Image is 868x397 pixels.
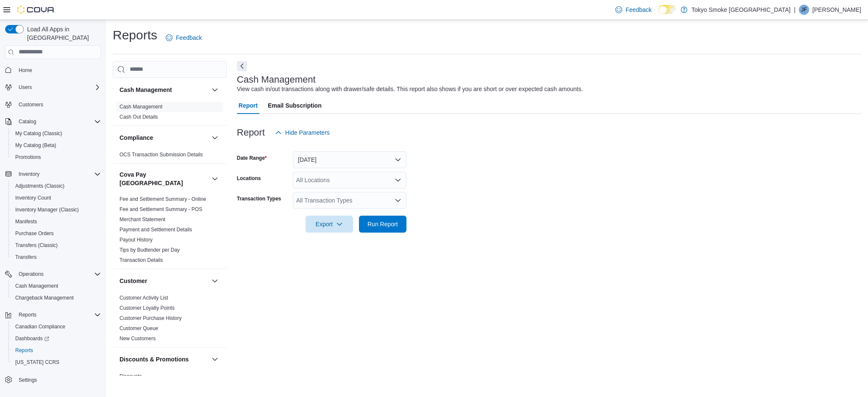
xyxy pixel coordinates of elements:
[12,140,101,150] span: My Catalog (Beta)
[8,321,104,333] button: Canadian Compliance
[24,25,101,42] span: Load All Apps in [GEOGRAPHIC_DATA]
[19,377,37,383] span: Settings
[12,228,57,239] a: Purchase Orders
[15,82,35,92] button: Users
[120,336,156,341] a: New Customers
[306,216,353,233] button: Export
[12,181,101,191] span: Adjustments (Classic)
[120,227,192,233] a: Payment and Settlement Details
[15,347,33,354] span: Reports
[239,97,258,114] span: Report
[359,216,406,233] button: Run Report
[8,333,104,344] a: Dashboards
[12,228,101,239] span: Purchase Orders
[120,257,163,264] span: Transaction Details
[12,128,66,139] a: My Catalog (Classic)
[237,195,281,202] label: Transaction Types
[12,128,101,139] span: My Catalog (Classic)
[12,357,63,367] a: [US_STATE] CCRS
[272,124,333,141] button: Hide Parameters
[120,86,208,94] button: Cash Management
[8,356,104,368] button: [US_STATE] CCRS
[15,130,62,137] span: My Catalog (Classic)
[12,345,36,355] a: Reports
[12,322,69,332] a: Canadian Compliance
[612,1,655,18] a: Feedback
[15,254,36,261] span: Transfers
[120,133,208,142] button: Compliance
[210,276,220,286] button: Customer
[8,216,104,228] button: Manifests
[8,280,104,292] button: Cash Management
[12,140,60,150] a: My Catalog (Beta)
[395,197,401,204] button: Open list of options
[15,154,41,161] span: Promotions
[2,168,104,180] button: Inventory
[120,170,208,187] button: Cova Pay [GEOGRAPHIC_DATA]
[120,133,153,142] h3: Compliance
[15,335,49,342] span: Dashboards
[120,152,203,158] a: OCS Transaction Submission Details
[12,193,101,203] span: Inventory Count
[12,333,53,344] a: Dashboards
[692,5,791,15] p: Tokyo Smoke [GEOGRAPHIC_DATA]
[120,114,158,120] a: Cash Out Details
[19,101,43,108] span: Customers
[2,81,104,93] button: Users
[2,373,104,386] button: Settings
[8,228,104,239] button: Purchase Orders
[12,240,61,250] a: Transfers (Classic)
[12,193,55,203] a: Inventory Count
[15,82,101,92] span: Users
[8,204,104,216] button: Inventory Manager (Classic)
[113,102,227,125] div: Cash Management
[8,344,104,356] button: Reports
[19,171,39,178] span: Inventory
[120,295,168,301] a: Customer Activity List
[120,206,202,213] span: Fee and Settlement Summary - POS
[15,169,43,179] button: Inventory
[12,322,101,332] span: Canadian Compliance
[12,181,68,191] a: Adjustments (Classic)
[799,5,809,15] div: Jakob Ferry
[15,374,101,385] span: Settings
[12,152,45,162] a: Promotions
[120,325,158,332] span: Customer Queue
[15,169,101,179] span: Inventory
[237,75,316,85] h3: Cash Management
[15,65,101,75] span: Home
[15,294,74,301] span: Chargeback Management
[12,205,82,215] a: Inventory Manager (Classic)
[8,239,104,251] button: Transfers (Classic)
[120,257,163,263] a: Transaction Details
[120,355,189,364] h3: Discounts & Promotions
[120,103,162,110] span: Cash Management
[15,99,101,110] span: Customers
[15,194,51,201] span: Inventory Count
[15,310,40,320] button: Reports
[12,333,101,344] span: Dashboards
[237,128,265,138] h3: Report
[15,230,54,237] span: Purchase Orders
[15,142,56,149] span: My Catalog (Beta)
[237,175,261,182] label: Locations
[120,277,147,285] h3: Customer
[794,5,796,15] p: |
[8,251,104,263] button: Transfers
[15,206,79,213] span: Inventory Manager (Classic)
[367,220,398,228] span: Run Report
[120,237,153,243] a: Payout History
[120,196,206,203] span: Fee and Settlement Summary - Online
[19,311,36,318] span: Reports
[12,217,101,227] span: Manifests
[659,5,676,14] input: Dark Mode
[15,375,40,385] a: Settings
[626,6,651,14] span: Feedback
[120,315,182,322] span: Customer Purchase History
[15,269,101,279] span: Operations
[12,240,101,250] span: Transfers (Classic)
[113,194,227,269] div: Cova Pay [GEOGRAPHIC_DATA]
